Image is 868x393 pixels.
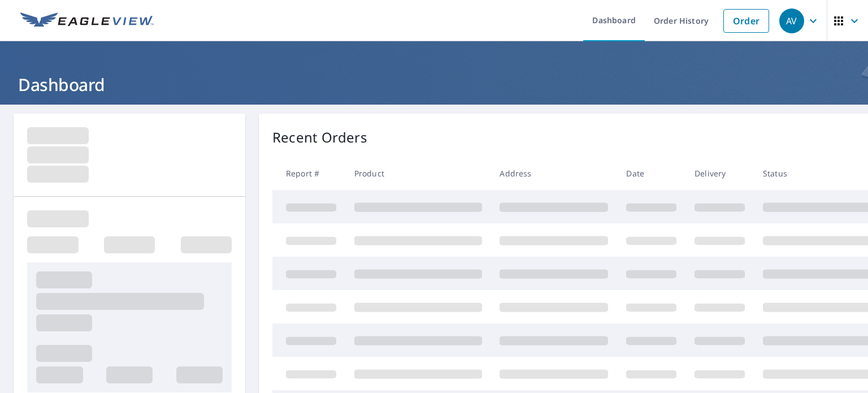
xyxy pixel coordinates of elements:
[779,8,804,33] div: AV
[685,157,754,190] th: Delivery
[723,9,769,33] a: Order
[14,73,854,96] h1: Dashboard
[617,157,685,190] th: Date
[20,12,154,29] img: EV Logo
[345,157,491,190] th: Product
[491,157,617,190] th: Address
[272,157,345,190] th: Report #
[272,127,367,148] p: Recent Orders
